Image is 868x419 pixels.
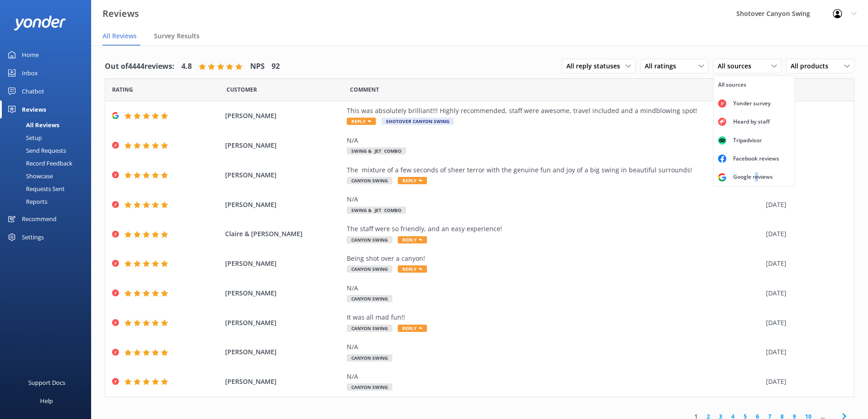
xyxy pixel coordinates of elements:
h3: Reviews [103,6,139,21]
span: Question [350,85,379,94]
span: Canyon Swing [347,325,392,332]
div: Reviews [22,100,46,119]
div: Send Requests [5,144,66,157]
div: Tripadvisor [726,136,769,145]
span: Date [112,85,133,94]
div: Setup [5,131,42,144]
a: All Reviews [5,119,91,131]
div: [DATE] [766,140,842,150]
span: Canyon Swing [347,236,392,243]
div: Record Feedback [5,157,72,170]
div: N/A [347,372,761,382]
div: Chatbot [22,82,44,100]
span: Reply [347,118,376,125]
h4: NPS [250,61,265,72]
div: Yonder survey [726,99,777,108]
div: N/A [347,342,761,352]
span: All ratings [645,61,682,71]
a: Setup [5,131,91,144]
h4: 4.8 [181,61,192,72]
h4: Out of 4444 reviews: [105,61,175,72]
span: Survey Results [154,31,200,41]
span: [PERSON_NAME] [225,377,343,387]
div: [DATE] [766,259,842,269]
div: The mixture of a few seconds of sheer terror with the genuine fun and joy of a big swing in beaut... [347,165,761,175]
div: [DATE] [766,229,842,239]
div: All sources [718,80,746,89]
div: Settings [22,228,44,246]
span: Canyon Swing [347,383,392,391]
div: Requests Sent [5,182,65,195]
div: [DATE] [766,111,842,121]
span: Canyon Swing [347,354,392,362]
span: All Reviews [103,31,137,41]
span: [PERSON_NAME] [225,259,343,269]
div: This was absolutely brilliant!!! Highly recommended, staff were awesome, travel included and a mi... [347,106,761,116]
div: [DATE] [766,200,842,210]
div: [DATE] [766,318,842,328]
div: It was all mad fun!! [347,312,761,322]
div: Being shot over a canyon! [347,253,761,264]
div: Support Docs [28,373,65,392]
div: Help [40,392,53,410]
a: Send Requests [5,144,91,157]
a: Reports [5,195,91,208]
span: [PERSON_NAME] [225,318,343,328]
div: [DATE] [766,347,842,357]
div: Facebook reviews [726,154,786,163]
div: [DATE] [766,170,842,180]
span: Date [226,85,257,94]
span: Swing & Jet Combo [347,207,406,214]
div: N/A [347,283,761,293]
img: yonder-white-logo.png [14,16,66,31]
h4: 92 [272,61,280,72]
div: Google reviews [726,172,780,181]
span: [PERSON_NAME] [225,170,343,180]
span: [PERSON_NAME] [225,347,343,357]
div: Reports [5,195,47,208]
a: Record Feedback [5,157,91,170]
span: Claire & [PERSON_NAME] [225,229,343,239]
div: Showcase [5,170,53,182]
div: [DATE] [766,377,842,387]
div: All Reviews [5,119,59,131]
div: [DATE] [766,288,842,298]
span: Reply [398,265,427,273]
span: Canyon Swing [347,295,392,302]
span: [PERSON_NAME] [225,111,343,121]
div: The staff were so friendly, and an easy experience! [347,224,761,234]
a: Showcase [5,170,91,182]
div: N/A [347,135,761,145]
span: Canyon Swing [347,265,392,273]
span: Canyon Swing [347,177,392,184]
a: Requests Sent [5,182,91,195]
span: Shotover Canyon Swing [381,118,454,125]
div: Inbox [22,64,38,82]
span: All sources [718,61,757,71]
span: All products [791,61,834,71]
div: Heard by staff [726,117,777,126]
div: N/A [347,194,761,204]
span: Reply [398,325,427,332]
span: [PERSON_NAME] [225,200,343,210]
span: Swing & Jet Combo [347,147,406,155]
span: [PERSON_NAME] [225,288,343,298]
span: Reply [398,177,427,184]
span: Reply [398,236,427,243]
div: Home [22,46,39,64]
div: Recommend [22,210,56,228]
span: All reply statuses [566,61,626,71]
span: [PERSON_NAME] [225,140,343,150]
